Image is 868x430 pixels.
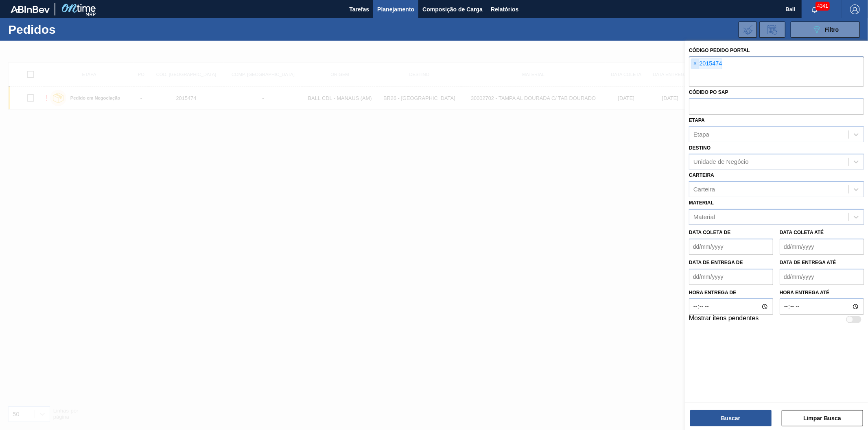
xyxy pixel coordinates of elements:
[689,145,711,151] label: Destino
[689,230,730,235] label: Data coleta de
[693,159,749,165] div: Unidade de Negócio
[11,6,50,13] img: TNhmsLtSVTkK8tSr43FrP2fwEKptu5GPRR3wAAAABJRU5ErkJggg==
[689,239,773,255] input: dd/mm/yyyy
[825,26,839,33] span: Filtro
[791,22,860,38] button: Filtro
[689,260,743,265] label: Data de Entrega de
[816,2,830,11] span: 4341
[693,213,715,220] div: Material
[491,4,518,14] span: Relatórios
[349,4,369,14] span: Tarefas
[422,4,483,14] span: Composição de Carga
[780,239,864,255] input: dd/mm/yyyy
[693,131,709,138] div: Etapa
[689,315,759,324] label: Mostrar itens pendentes
[780,269,864,285] input: dd/mm/yyyy
[689,269,773,285] input: dd/mm/yyyy
[689,287,773,299] label: Hora entrega de
[780,260,836,265] label: Data de Entrega até
[377,4,414,14] span: Planejamento
[689,172,714,178] label: Carteira
[691,59,699,69] span: ×
[850,4,860,14] img: Logout
[693,186,715,193] div: Carteira
[759,22,785,38] div: Solicitação de Revisão de Pedidos
[689,117,705,123] label: Etapa
[780,287,864,299] label: Hora entrega até
[689,48,750,53] label: Código Pedido Portal
[739,22,757,38] div: Importar Negociações dos Pedidos
[8,25,132,34] h1: Pedidos
[802,4,828,15] button: Notificações
[780,230,824,235] label: Data coleta até
[689,200,714,206] label: Material
[689,89,728,95] label: Códido PO SAP
[691,59,722,69] div: 2015474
